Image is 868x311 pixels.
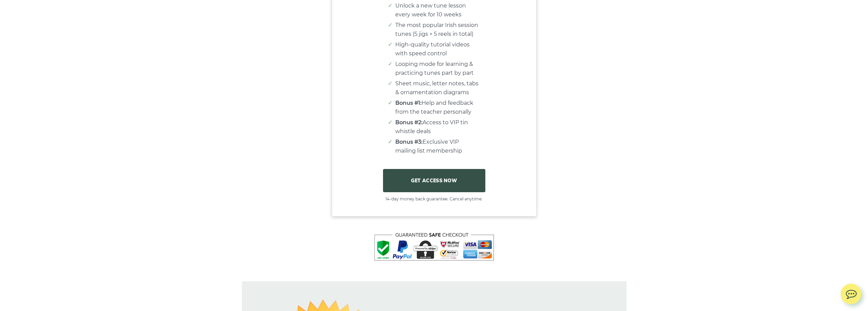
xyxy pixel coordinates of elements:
li: High-quality tutorial videos with speed control [395,40,480,58]
img: chat.svg [841,284,861,301]
img: Tin Whistle Course - Safe checkout [374,233,494,260]
li: Looping mode for learning & practicing tunes part by part [395,60,480,77]
li: Unlock a new tune lesson every week for 10 weeks [395,1,480,19]
li: Exclusive VIP mailing list membership [395,138,480,155]
li: Access to VIP tin whistle deals [395,118,480,136]
span: 14-day money back guarantee. Cancel anytime. [332,196,536,202]
strong: Bonus #2: [395,119,423,126]
li: The most popular Irish session tunes (5 jigs + 5 reels in total) [395,21,480,39]
strong: Bonus #3: [395,139,423,145]
li: Sheet music, letter notes, tabs & ornamentation diagrams [395,79,480,97]
li: Help and feedback from the teacher personally [395,99,480,116]
a: GET ACCESS NOW [383,169,485,192]
strong: Bonus #1: [395,100,422,106]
